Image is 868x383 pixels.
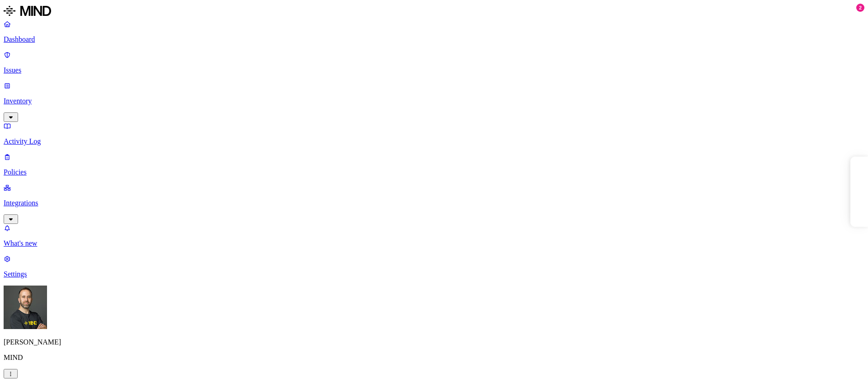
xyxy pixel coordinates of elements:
a: Inventory [4,82,864,121]
a: MIND [4,4,864,20]
img: MIND [4,4,51,18]
p: Dashboard [4,35,864,44]
a: Settings [4,255,864,278]
p: Settings [4,270,864,278]
p: What's new [4,239,864,247]
a: Issues [4,51,864,74]
img: Tom Mayblum [4,286,47,329]
a: Integrations [4,184,864,223]
a: Dashboard [4,20,864,44]
p: Activity Log [4,137,864,145]
p: MIND [4,354,864,362]
p: Policies [4,168,864,176]
a: Policies [4,153,864,176]
a: What's new [4,224,864,247]
p: Inventory [4,97,864,105]
div: 2 [856,4,864,12]
p: Integrations [4,199,864,207]
a: Activity Log [4,122,864,145]
p: Issues [4,66,864,74]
